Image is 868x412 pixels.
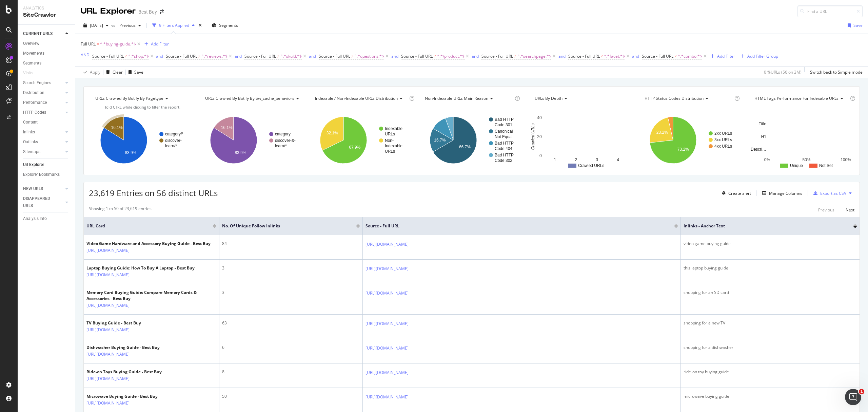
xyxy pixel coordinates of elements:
div: URL Explorer [81,5,136,17]
a: [URL][DOMAIN_NAME] [86,302,130,309]
div: 63 [222,320,360,326]
div: shopping for a new TV [684,320,857,326]
a: Distribution [23,89,63,96]
input: Find a URL [797,5,863,17]
a: [URL][DOMAIN_NAME] [366,241,409,248]
button: and [309,53,316,59]
div: Showing 1 to 50 of 23,619 entries [89,206,152,214]
svg: A chart. [418,111,524,170]
a: [URL][DOMAIN_NAME] [366,345,409,352]
span: 2025 Sep. 2nd [90,22,103,28]
text: 83.9% [235,150,246,155]
button: and [472,53,479,59]
h4: HTML Tags Performance for Indexable URLs [753,93,849,104]
a: [URL][DOMAIN_NAME] [366,320,409,327]
button: Clear [103,67,123,78]
button: Next [846,206,854,214]
div: Laptop Buying Guide: How To Buy A Laptop - Best Buy [86,265,195,271]
button: Create alert [719,188,751,199]
span: Source - Full URL [366,223,664,229]
button: Switch back to Simple mode [807,67,863,78]
span: Source - Full URL [642,53,673,59]
button: 9 Filters Applied [150,20,197,31]
text: category/* [165,132,183,136]
div: A chart. [638,111,744,170]
text: 0 [539,153,542,158]
a: Sitemaps [23,148,63,155]
span: URLs by Depth [535,95,563,101]
div: shopping for an SD card [684,289,857,296]
button: Add Filter [142,40,169,48]
span: ^.*searchpage.*$ [517,52,551,61]
text: Indexable [385,144,402,148]
button: Manage Columns [759,189,802,197]
a: Analysis Info [23,215,70,222]
button: and [391,53,398,59]
a: [URL][DOMAIN_NAME] [86,326,130,333]
text: learn/* [165,144,177,148]
text: Code 302 [495,158,512,163]
a: [URL][DOMAIN_NAME] [86,271,130,278]
div: Switch back to Simple mode [810,69,863,75]
text: 73.2% [677,147,689,152]
a: Url Explorer [23,161,70,168]
div: Explorer Bookmarks [23,171,60,178]
button: Previous [117,20,144,31]
span: ^.*shop.*$ [128,52,149,61]
div: Add Filter [151,41,169,47]
h4: HTTP Status Codes Distribution [643,93,733,104]
div: Clear [113,69,123,75]
div: Overview [23,40,39,47]
span: ≠ [198,53,201,59]
div: 84 [222,241,360,247]
span: Indexable / Non-Indexable URLs distribution [315,95,398,101]
a: Outlinks [23,138,63,146]
div: CURRENT URLS [23,30,53,37]
text: Bad HTTP [495,153,514,157]
div: A chart. [748,111,853,170]
div: and [235,53,242,59]
a: HTTP Codes [23,109,63,116]
div: ride-on toy buying guide [684,369,857,375]
span: = [97,41,99,47]
div: and [632,53,639,59]
div: times [197,22,203,29]
span: Source - Full URL [319,53,350,59]
text: Non- [385,138,394,143]
div: Save [853,22,863,28]
div: and [391,53,398,59]
button: and [558,53,566,59]
a: Explorer Bookmarks [23,171,70,178]
span: ^.*questions.*$ [354,52,384,61]
div: Analysis Info [23,215,47,222]
span: Source - Full URL [166,53,197,59]
text: Code 404 [495,146,512,151]
text: Unique [790,163,803,168]
span: Hold CTRL while clicking to filter the report. [103,105,180,110]
div: Performance [23,99,47,106]
span: vs [111,22,117,28]
text: URLs [385,149,395,154]
a: Overview [23,40,70,47]
text: category [275,132,291,136]
button: Segments [209,20,241,31]
a: Movements [23,50,70,57]
a: [URL][DOMAIN_NAME] [86,375,130,382]
div: Analytics [23,5,70,11]
div: Content [23,119,38,126]
span: ≠ [601,53,603,59]
iframe: Intercom live chat [845,389,861,405]
svg: A chart. [309,111,414,170]
div: SiteCrawler [23,11,70,19]
text: Descri… [751,147,766,152]
text: 83.9% [125,150,136,155]
div: AND [81,52,90,58]
a: CURRENT URLS [23,30,63,37]
span: Full URL [81,41,96,47]
text: Crawled URLs [578,163,604,168]
div: Create alert [728,190,751,196]
button: Previous [818,206,834,214]
button: Add Filter [708,52,735,60]
div: Previous [818,207,834,213]
div: and [309,53,316,59]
